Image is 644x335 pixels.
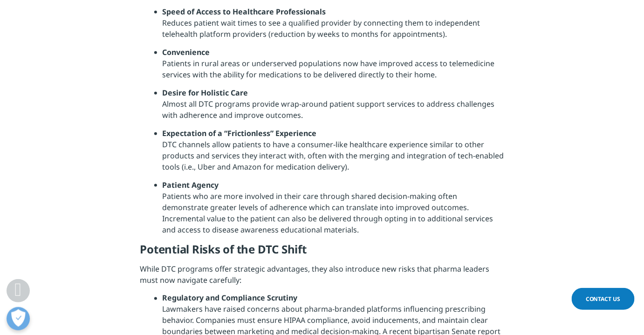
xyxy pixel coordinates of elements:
[163,180,219,190] strong: Patient Agency
[163,87,504,128] li: Almost all DTC programs provide wrap-around patient support services to address challenges with a...
[7,307,30,330] button: Open Preferences
[163,293,298,303] strong: Regulatory and Compliance Scrutiny
[586,295,621,303] span: Contact Us
[163,128,317,138] strong: Expectation of a “Frictionless” Experience
[572,288,635,310] a: Contact Us
[163,179,504,242] li: Patients who are more involved in their care through shared decision-making often demonstrate gre...
[163,47,504,87] li: Patients in rural areas or underserved populations now have improved access to telemedicine servi...
[163,88,248,98] strong: Desire for Holistic Care
[163,7,326,17] strong: Speed of Access to Healthcare Professionals
[163,6,504,47] li: Reduces patient wait times to see a qualified provider by connecting them to independent teleheal...
[163,128,504,179] li: DTC channels allow patients to have a consumer-like healthcare experience similar to other produc...
[140,263,504,293] p: While DTC programs offer strategic advantages, they also introduce new risks that pharma leaders ...
[140,242,504,263] h5: Potential Risks of the DTC Shift
[163,47,210,57] strong: Convenience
